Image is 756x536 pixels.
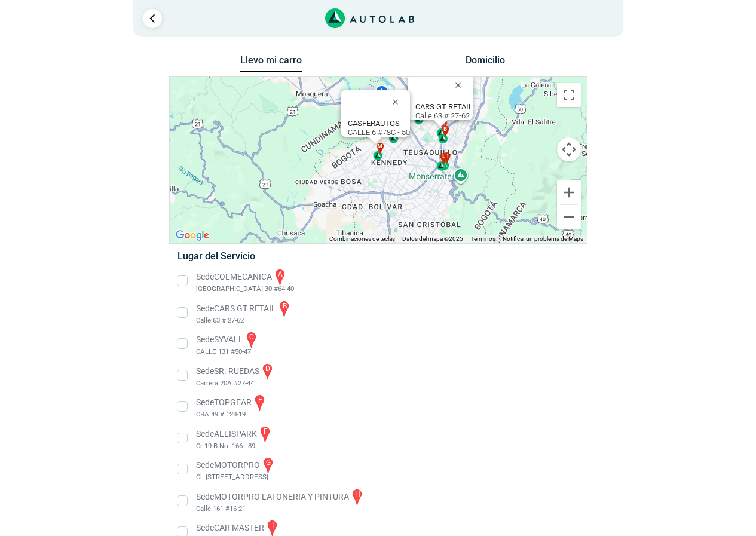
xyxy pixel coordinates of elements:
[325,12,414,23] a: Link al sitio de autolab
[557,83,581,107] button: Cambiar a la vista en pantalla completa
[177,250,579,262] h5: Lugar del Servicio
[173,228,212,243] img: Google
[143,9,162,28] a: Ir al paso anterior
[557,205,581,229] button: Reducir
[402,235,463,242] span: Datos del mapa ©2025
[454,54,516,72] button: Domicilio
[329,235,395,243] button: Combinaciones de teclas
[446,71,475,99] button: Cerrar
[415,102,473,111] b: CARS GT RETAIL
[348,119,410,137] div: CALLE 6 #78C - 50
[445,152,448,161] span: d
[470,235,495,242] a: Términos (se abre en una nueva pestaña)
[173,228,212,243] a: Abre esta zona en Google Maps (se abre en una nueva ventana)
[377,142,382,151] span: m
[442,153,445,161] span: l
[557,180,581,204] button: Ampliar
[348,119,400,128] b: CASFERAUTOS
[557,137,581,161] button: Controles de visualización del mapa
[443,125,447,134] span: b
[503,235,583,242] a: Notificar un problema de Maps
[415,102,473,120] div: Calle 63 # 27-62
[384,87,412,116] button: Cerrar
[240,54,302,73] button: Llevo mi carro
